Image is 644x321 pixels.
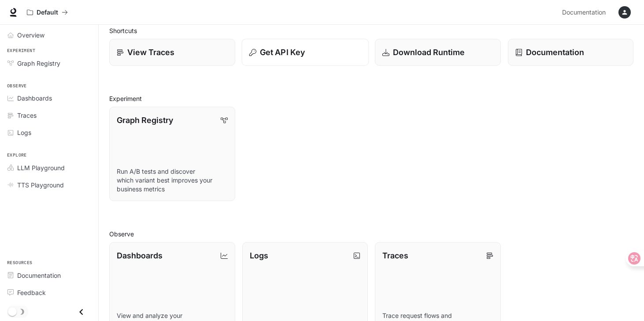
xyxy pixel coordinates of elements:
[17,128,31,137] span: Logs
[17,288,46,297] span: Feedback
[393,46,465,58] p: Download Runtime
[4,27,95,43] a: Overview
[109,26,633,35] h2: Shortcuts
[109,107,235,201] a: Graph RegistryRun A/B tests and discover which variant best improves your business metrics
[250,250,268,261] p: Logs
[109,94,633,103] h2: Experiment
[4,268,95,283] a: Documentation
[17,163,65,172] span: LLM Playground
[4,177,95,193] a: TTS Playground
[562,7,606,18] span: Documentation
[17,59,60,68] span: Graph Registry
[17,180,64,190] span: TTS Playground
[375,39,501,66] a: Download Runtime
[71,303,91,321] button: Close drawer
[127,46,174,58] p: View Traces
[508,39,634,66] a: Documentation
[17,111,37,120] span: Traces
[109,39,235,66] a: View Traces
[4,56,95,71] a: Graph Registry
[109,229,633,239] h2: Observe
[4,160,95,175] a: LLM Playground
[4,125,95,140] a: Logs
[117,114,173,126] p: Graph Registry
[4,90,95,106] a: Dashboards
[23,4,72,21] button: All workspaces
[37,9,58,16] p: Default
[382,250,408,261] p: Traces
[117,250,163,261] p: Dashboards
[117,167,228,194] p: Run A/B tests and discover which variant best improves your business metrics
[559,4,612,21] a: Documentation
[4,285,95,300] a: Feedback
[259,46,304,58] p: Get API Key
[8,306,17,316] span: Dark mode toggle
[17,271,61,280] span: Documentation
[17,30,44,40] span: Overview
[526,46,584,58] p: Documentation
[241,39,368,66] button: Get API Key
[4,108,95,123] a: Traces
[17,93,52,103] span: Dashboards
